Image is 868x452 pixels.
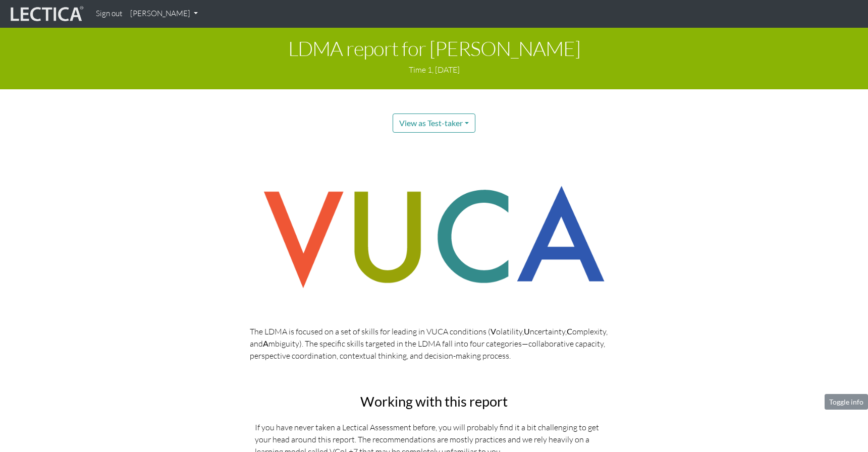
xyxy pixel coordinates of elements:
[126,4,202,24] a: [PERSON_NAME]
[250,173,618,301] img: vuca skills
[524,326,530,336] strong: U
[263,338,268,348] strong: A
[393,114,475,133] button: View as Test-taker
[8,37,860,60] h1: LDMA report for [PERSON_NAME]
[92,4,126,24] a: Sign out
[825,394,868,410] button: Toggle info
[250,325,618,362] p: The LDMA is focused on a set of skills for leading in VUCA conditions ( olatility, ncertainty, om...
[8,5,84,24] img: lecticalive
[567,326,572,336] strong: C
[8,64,860,76] p: Time 1, [DATE]
[255,394,613,409] h2: Working with this report
[491,326,496,336] strong: V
